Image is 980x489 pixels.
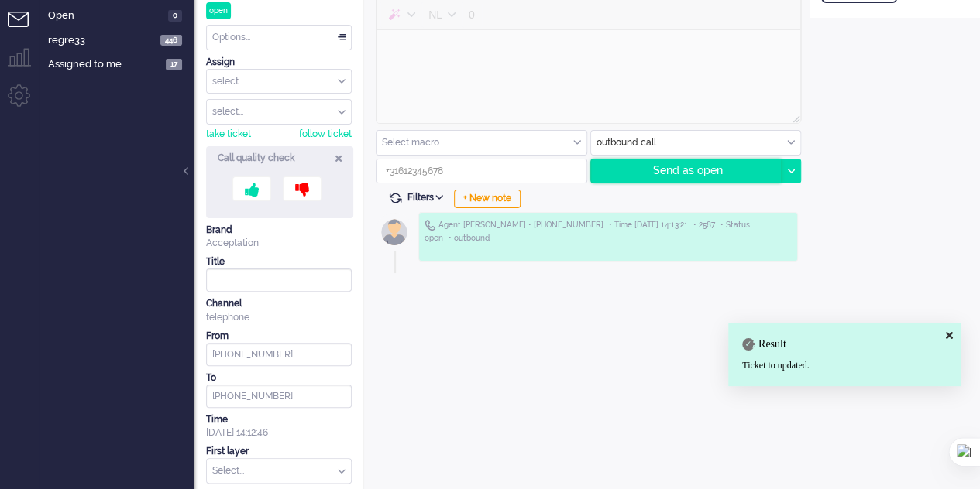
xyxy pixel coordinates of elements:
[8,12,43,46] li: Tickets menu
[45,6,194,23] a: Open 0
[206,413,352,439] div: [DATE] 14:12:46
[693,221,715,229] span: • 2587
[48,57,161,72] span: Assigned to me
[206,99,352,125] div: Assign User
[166,59,182,70] span: 17
[8,48,43,83] li: Supervisor menu
[48,33,156,48] span: regre33
[206,2,231,19] div: open
[48,9,163,23] span: Open
[206,237,352,250] div: Acceptation
[425,219,435,231] img: ic_telephone_grey.svg
[160,35,182,46] span: 446
[168,10,182,22] span: 0
[6,6,418,33] body: Rich Text Area. Press ALT-0 for help.
[742,359,947,372] div: Ticket to updated.
[742,338,947,350] h4: Result
[609,221,688,229] span: • Time [DATE] 14:13:21
[206,69,352,94] div: Assign Group
[206,128,251,141] div: take ticket
[375,213,414,251] img: avatar
[438,221,603,229] span: Agent [PERSON_NAME] • [PHONE_NUMBER]
[206,56,352,69] div: Assign
[206,311,352,324] div: telephone
[8,84,43,119] li: Admin menu
[299,128,352,141] div: follow ticket
[206,445,352,458] div: First layer
[206,385,352,408] input: +31612345678
[206,224,352,237] div: Brand
[206,413,352,426] div: Time
[206,371,352,385] div: To
[218,152,294,165] span: Call quality check
[206,330,352,343] div: From
[407,192,449,203] span: Filters
[454,190,521,208] div: + New note
[206,255,352,268] div: Title
[45,55,194,72] a: Assigned to me 17
[377,159,586,183] input: +31612345678
[45,31,194,48] a: regre33 446
[425,221,750,242] span: • Status open
[206,297,352,310] div: Channel
[449,234,490,242] span: • outbound
[591,159,782,183] div: Send as open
